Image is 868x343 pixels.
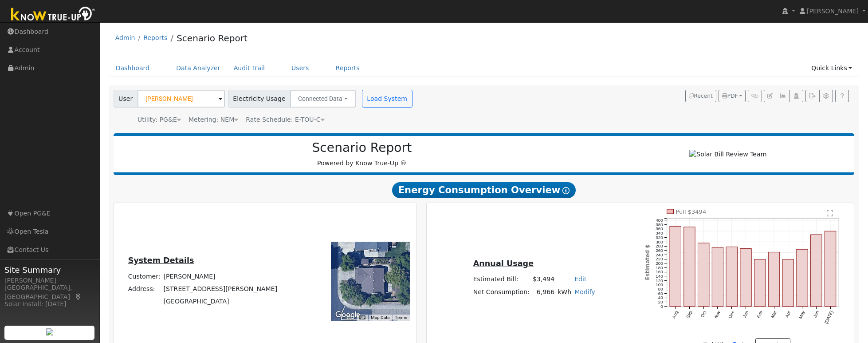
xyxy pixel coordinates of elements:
text: Pull $3494 [676,208,707,215]
div: [GEOGRAPHIC_DATA], [GEOGRAPHIC_DATA] [4,283,95,302]
button: Recent [685,90,716,102]
text: 360 [656,226,663,231]
text: 400 [656,218,663,223]
text: 240 [656,252,663,257]
td: [GEOGRAPHIC_DATA] [162,295,279,307]
a: Quick Links [805,60,859,76]
text: 120 [656,278,663,283]
text: 280 [656,243,663,248]
span: User [114,90,138,108]
button: Edit User [764,90,776,102]
button: Load System [362,90,412,108]
span: Energy Consumption Overview [392,182,576,198]
td: [PERSON_NAME] [162,270,279,283]
td: Address: [126,283,162,295]
rect: onclick="" [754,259,766,307]
img: Know True-Up [7,5,100,25]
rect: onclick="" [797,249,808,307]
rect: onclick="" [782,259,793,307]
text: 40 [658,295,664,300]
text: 0 [660,304,663,309]
text: 200 [656,261,663,266]
a: Help Link [835,90,849,102]
text: 60 [658,291,664,296]
text: [DATE] [824,310,834,324]
span: Site Summary [4,264,95,276]
a: Modify [574,288,595,295]
rect: onclick="" [726,247,737,307]
text: 320 [656,235,663,240]
td: Customer: [126,270,162,283]
text: Jun [813,310,820,319]
div: [PERSON_NAME] [4,276,95,285]
img: Solar Bill Review Team [689,150,766,159]
span: Electricity Usage [228,90,291,108]
i: Show Help [562,187,570,194]
text: Oct [700,310,707,318]
button: Settings [819,90,833,102]
span: PDF [722,93,738,99]
text: 160 [656,269,663,274]
text:  [827,210,833,217]
text: Apr [784,310,792,318]
span: [PERSON_NAME] [807,8,859,15]
a: Admin [115,34,135,41]
td: kWh [556,286,573,299]
rect: onclick="" [769,252,780,306]
div: Powered by Know True-Up ® [118,140,606,168]
rect: onclick="" [825,231,836,307]
td: [STREET_ADDRESS][PERSON_NAME] [162,283,279,295]
button: Multi-Series Graph [776,90,789,102]
text: Feb [756,310,763,319]
text: Aug [671,310,679,319]
a: Reports [143,34,167,41]
rect: onclick="" [698,243,709,307]
div: Utility: PG&E [137,115,181,124]
text: 260 [656,248,663,253]
text: 80 [658,287,664,291]
button: PDF [719,90,746,102]
a: Scenario Report [177,33,247,44]
span: Alias: HETOUC [246,116,324,123]
text: 140 [656,274,663,279]
u: Annual Usage [473,259,534,268]
a: Users [285,60,316,76]
img: Google [333,309,362,321]
button: Keyboard shortcuts [359,315,365,321]
text: Dec [727,310,735,319]
text: Sep [685,310,693,319]
td: Estimated Bill: [471,273,531,286]
a: Edit [574,275,586,283]
td: $3,494 [531,273,556,286]
text: 380 [656,222,663,227]
a: Open this area in Google Maps (opens a new window) [333,309,362,321]
td: 6,966 [531,286,556,299]
rect: onclick="" [684,227,695,307]
h2: Scenario Report [122,140,601,156]
div: Solar Install: [DATE] [4,299,95,309]
text: Mar [770,310,778,319]
u: System Details [128,256,194,265]
rect: onclick="" [712,247,723,307]
rect: onclick="" [670,226,681,306]
a: Terms [395,315,407,320]
button: Connected Data [290,90,356,108]
a: Dashboard [109,60,157,76]
img: retrieve [46,328,53,335]
td: Net Consumption: [471,286,531,299]
rect: onclick="" [811,235,822,307]
text: 100 [656,282,663,287]
text: May [798,310,806,320]
button: Login As [789,90,803,102]
text: Nov [714,310,721,319]
a: Reports [329,60,366,76]
text: 300 [656,239,663,244]
text: 220 [656,256,663,261]
rect: onclick="" [740,249,751,307]
button: Export Interval Data [805,90,819,102]
text: 340 [656,231,663,235]
input: Select a User [137,90,225,108]
text: 180 [656,265,663,270]
a: Map [75,293,82,300]
a: Audit Trail [227,60,271,76]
